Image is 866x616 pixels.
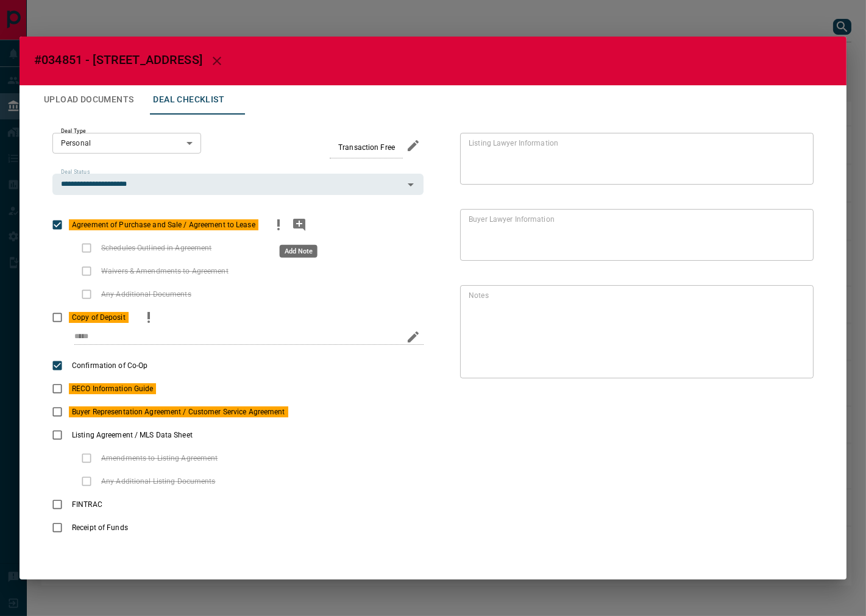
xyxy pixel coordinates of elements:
span: Listing Agreement / MLS Data Sheet [69,430,196,441]
span: Buyer Representation Agreement / Customer Service Agreement [69,406,288,417]
textarea: text field [469,214,800,256]
button: Upload Documents [34,85,143,115]
button: Deal Checklist [143,85,234,115]
span: Copy of Deposit [69,312,129,323]
textarea: text field [469,138,800,180]
input: checklist input [74,329,398,345]
div: Personal [52,133,201,154]
span: Waivers & Amendments to Agreement [98,266,232,277]
label: Deal Status [61,168,90,176]
button: edit [403,135,424,156]
button: priority [138,306,159,329]
span: Schedules Outlined in Agreement [98,243,215,253]
button: add note [289,213,310,236]
div: Add Note [280,245,318,258]
span: Agreement of Purchase and Sale / Agreement to Lease [69,219,258,230]
span: FINTRAC [69,499,105,510]
span: #034851 - [STREET_ADDRESS] [34,52,202,67]
span: Any Additional Listing Documents [98,476,219,487]
button: priority [268,213,289,236]
span: Any Additional Documents [98,289,194,300]
span: RECO Information Guide [69,383,156,394]
label: Deal Type [61,127,86,135]
button: edit [403,327,424,347]
button: Open [402,176,419,193]
span: Amendments to Listing Agreement [98,453,221,464]
span: Receipt of Funds [69,522,131,533]
textarea: text field [469,291,800,373]
span: Confirmation of Co-Op [69,360,151,371]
